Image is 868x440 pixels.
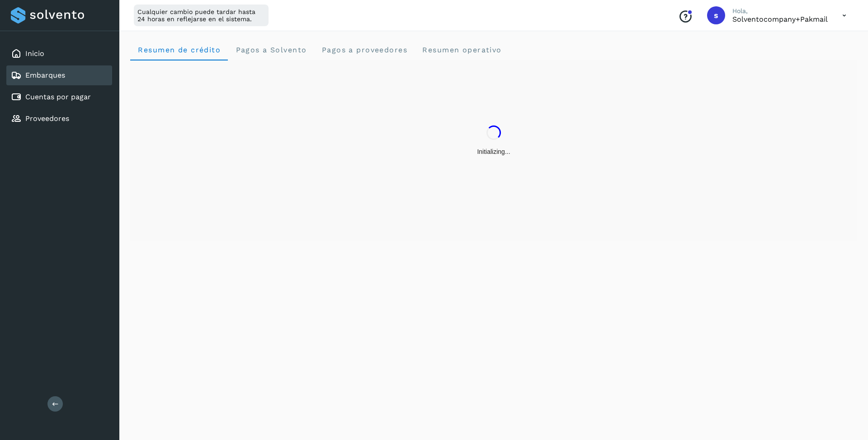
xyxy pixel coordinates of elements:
span: Resumen de crédito [137,46,221,54]
a: Proveedores [25,114,69,123]
div: Cuentas por pagar [6,87,112,107]
p: solventocompany+pakmail [732,15,828,23]
div: Proveedores [6,109,112,129]
a: Inicio [25,49,44,58]
span: Pagos a Solvento [235,46,307,54]
span: Resumen operativo [422,46,502,54]
div: Cualquier cambio puede tardar hasta 24 horas en reflejarse en el sistema. [134,5,269,26]
div: Inicio [6,44,112,64]
span: Pagos a proveedores [321,46,407,54]
div: Embarques [6,65,112,85]
a: Cuentas por pagar [25,93,91,101]
a: Embarques [25,71,65,79]
p: Hola, [732,7,828,15]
